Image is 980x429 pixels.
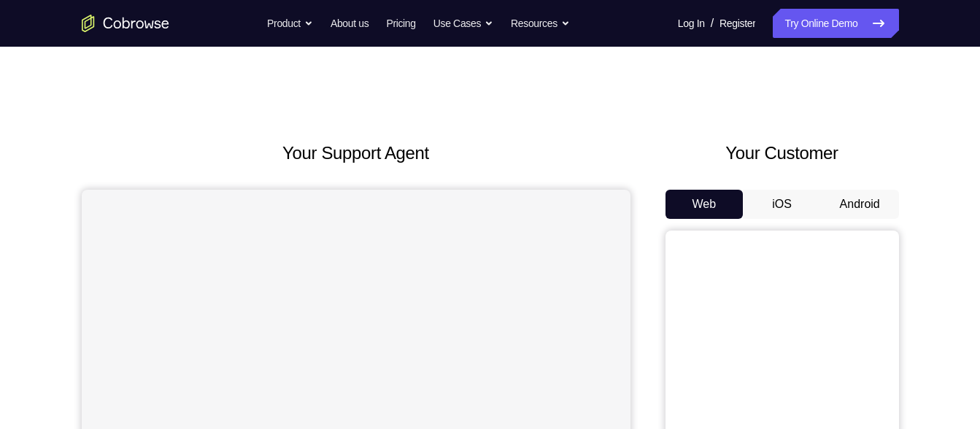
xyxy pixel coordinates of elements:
[433,9,493,38] button: Use Cases
[821,190,899,219] button: Android
[386,9,415,38] a: Pricing
[743,190,821,219] button: iOS
[678,9,705,38] a: Log In
[773,9,898,38] a: Try Online Demo
[665,190,744,219] button: Web
[711,15,714,32] span: /
[82,15,169,32] a: Go to the home page
[267,9,313,38] button: Product
[82,140,630,166] h2: Your Support Agent
[331,9,369,38] a: About us
[665,140,899,166] h2: Your Customer
[719,9,755,38] a: Register
[511,9,570,38] button: Resources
